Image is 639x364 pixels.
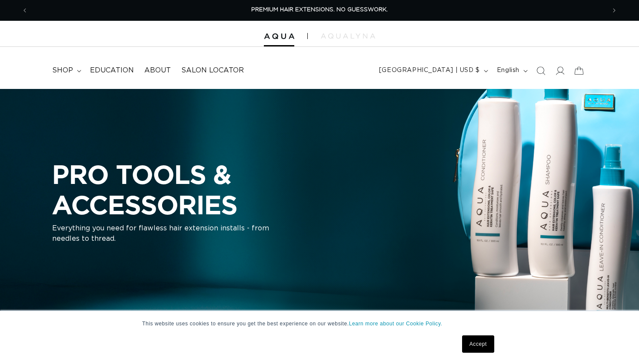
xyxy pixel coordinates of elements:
img: aqualyna.com [321,33,375,39]
img: Aqua Hair Extensions [264,33,294,39]
span: About [144,66,171,75]
span: shop [52,66,73,75]
p: Everything you need for flawless hair extension installs - from needles to thread. [52,223,270,244]
button: Next announcement [605,2,624,19]
span: Salon Locator [181,66,244,75]
button: Previous announcement [15,2,34,19]
span: Education [90,66,134,75]
p: This website uses cookies to ensure you get the best experience on our website. [142,320,497,328]
summary: shop [47,61,85,80]
span: PREMIUM HAIR EXTENSIONS. NO GUESSWORK. [251,7,388,13]
button: [GEOGRAPHIC_DATA] | USD $ [374,62,492,79]
a: Accept [462,335,494,353]
span: [GEOGRAPHIC_DATA] | USD $ [379,66,480,75]
span: English [497,66,519,75]
a: Education [85,61,139,80]
summary: Search [531,61,550,80]
a: Learn more about our Cookie Policy. [349,321,443,327]
a: About [139,61,176,80]
button: English [492,62,531,79]
a: Salon Locator [176,61,249,80]
h2: PRO TOOLS & ACCESSORIES [52,159,383,220]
